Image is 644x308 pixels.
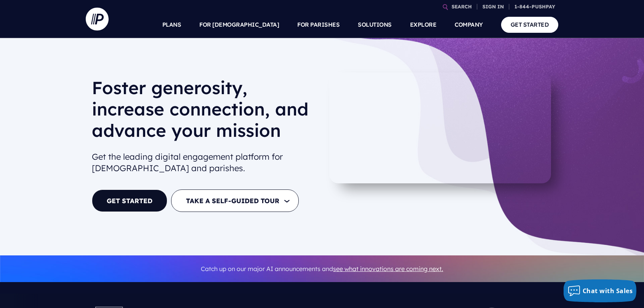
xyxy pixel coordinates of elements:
a: FOR [DEMOGRAPHIC_DATA] [199,11,279,38]
h1: Foster generosity, increase connection, and advance your mission [92,77,316,147]
h2: Get the leading digital engagement platform for [DEMOGRAPHIC_DATA] and parishes. [92,148,316,178]
a: EXPLORE [410,11,437,38]
a: FOR PARISHES [297,11,340,38]
a: GET STARTED [501,17,559,32]
a: SOLUTIONS [358,11,392,38]
p: Catch up on our major AI announcements and [92,260,552,278]
button: TAKE A SELF-GUIDED TOUR [171,189,299,212]
a: COMPANY [455,11,483,38]
a: GET STARTED [92,189,167,212]
span: Chat with Sales [583,287,633,295]
a: PLANS [162,11,181,38]
a: see what innovations are coming next. [333,265,443,273]
button: Chat with Sales [564,279,637,302]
